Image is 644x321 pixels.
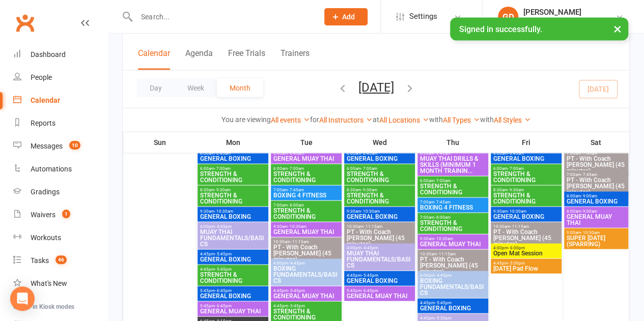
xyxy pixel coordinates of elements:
span: - 5:45pm [361,273,378,277]
span: Settings [409,5,437,28]
span: GENERAL BOXING [493,213,559,219]
span: 4:00pm [346,245,413,250]
div: Gradings [31,188,60,196]
span: Add [342,13,355,21]
strong: with [429,115,443,123]
span: 7:00am [273,202,340,207]
button: Trainers [281,48,310,70]
a: Workouts [13,226,107,249]
span: - 8:00am [288,202,304,207]
span: 4:00pm [200,224,266,228]
div: What's New [31,279,67,287]
span: PT - With Coach [PERSON_NAME] (45 minutes) [566,177,626,195]
span: - 9:30am [508,187,524,192]
span: Open Mat Session [493,250,559,256]
span: - 8:00am [434,215,451,219]
span: - 7:45am [581,151,597,155]
span: 8:00am [566,209,626,213]
span: 6:00am [493,151,559,155]
span: GENERAL MUAY THAI [273,155,340,161]
span: - 5:45pm [435,300,452,305]
span: BOXING FUNDAMENTALS/BASICS [273,265,340,283]
strong: at [373,115,379,123]
span: 4:45pm [493,260,559,265]
span: 4:45pm [419,300,486,305]
span: - 4:45pm [435,273,452,277]
span: 9:30am [493,209,559,213]
a: Dashboard [13,43,107,66]
span: BOXING FUNDAMENTALS/BASICS [419,277,486,296]
div: [PERSON_NAME] [523,8,615,17]
span: 7:00am [419,215,486,219]
span: 7:00am [566,172,626,177]
span: - 7:00am [434,178,451,183]
span: - 7:45am [288,187,304,192]
a: Automations [13,158,107,181]
span: STRENGTH & CONDITIONING [346,170,413,183]
span: - 7:00am [508,166,524,170]
a: Clubworx [12,10,38,36]
span: - 10:30am [508,209,526,213]
span: - 9:00am [581,193,597,198]
span: PT - With Coach [PERSON_NAME] (45 minutes) [273,244,340,262]
span: - 6:45pm [361,288,378,293]
span: GENERAL MUAY THAI [273,228,340,235]
span: STRENGTH & CONDITIONING [200,192,266,204]
span: 8:30am [346,187,413,192]
button: Add [324,8,368,25]
span: GENERAL MUAY THAI [419,241,486,247]
span: SUPER [DATE] (SPARRING) [566,235,626,247]
a: Reports [13,112,107,135]
div: Champions [PERSON_NAME] [523,17,615,26]
div: Calendar [31,96,60,104]
button: Agenda [185,48,213,70]
a: All Styles [494,115,531,124]
span: 7:00am [566,151,626,155]
input: Search... [133,10,311,24]
span: - 7:00am [361,166,377,170]
span: - 10:30am [434,236,453,241]
span: 4:45pm [346,273,413,277]
span: GENERAL BOXING [346,277,413,283]
span: GENERAL BOXING [346,155,413,161]
span: 46 [55,255,67,264]
div: People [31,73,52,81]
span: 7:00am [273,187,340,192]
span: 10:30am [493,224,559,228]
span: GENERAL BOXING [200,256,266,262]
span: 6:00am [493,166,559,170]
div: GD [498,7,518,27]
a: Messages 10 [13,135,107,158]
span: - 11:15am [437,251,456,256]
div: Dashboard [31,50,66,59]
span: Signed in successfully. [459,24,542,34]
span: 4:45pm [273,288,340,293]
div: Tasks [31,256,49,265]
span: 4:00pm [419,273,486,277]
th: Sun [123,131,197,153]
th: Wed [343,131,416,153]
span: 1 [62,210,70,218]
a: Tasks 46 [13,249,107,272]
span: 9:30am [273,224,340,228]
span: STRENGTH & CONDITIONING [200,271,266,283]
span: - 10:30am [361,209,380,213]
span: GENERAL BOXING [200,155,266,161]
span: - 11:15am [290,239,309,244]
span: - 9:30am [361,187,377,192]
th: Tue [270,131,343,153]
a: People [13,66,107,89]
span: 10:30am [273,239,340,244]
span: - 5:30pm [508,260,525,265]
a: All Locations [379,115,429,124]
span: - 6:45am [288,151,304,155]
span: - 5:45pm [288,303,305,308]
span: - 10:30am [214,209,233,213]
span: MUAY THAI FUNDAMENTALS/BASICS [200,228,266,247]
span: - 6:45am [214,151,231,155]
span: STRENGTH & CONDITIONING [493,170,559,183]
span: - 7:45am [434,199,451,204]
span: - 7:00am [214,166,231,170]
span: STRENGTH & CONDITIONING [273,170,340,183]
span: 5:45pm [346,288,413,293]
